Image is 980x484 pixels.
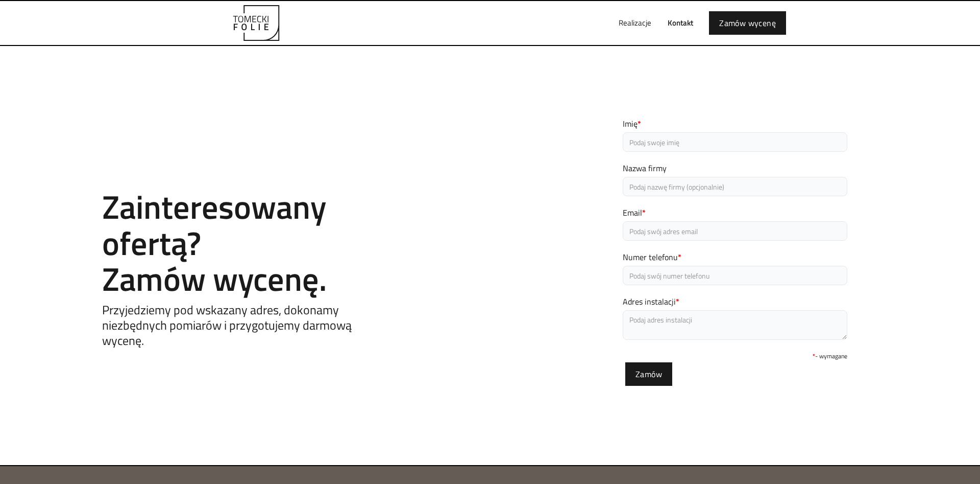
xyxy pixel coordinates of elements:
[610,7,659,39] a: Realizacje
[623,118,847,130] label: Imię
[623,266,847,285] input: Podaj swój numer telefonu
[625,362,672,386] input: Zamów
[102,302,388,348] h5: Przyjedziemy pod wskazany adres, dokonamy niezbędnych pomiarów i przygotujemy darmową wycenę.
[623,350,847,362] div: - wymagane
[623,206,847,219] label: Email
[623,118,847,386] form: Email Form
[102,189,388,296] h2: Zainteresowany ofertą? Zamów wycenę.
[623,132,847,152] input: Podaj swoje imię
[623,295,847,308] label: Adres instalacji
[709,11,786,35] a: Zamów wycenę
[623,162,847,174] label: Nazwa firmy
[623,177,847,196] input: Podaj nazwę firmy (opcjonalnie)
[102,168,388,178] h1: Contact
[623,251,847,263] label: Numer telefonu
[659,7,701,39] a: Kontakt
[623,221,847,241] input: Podaj swój adres email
